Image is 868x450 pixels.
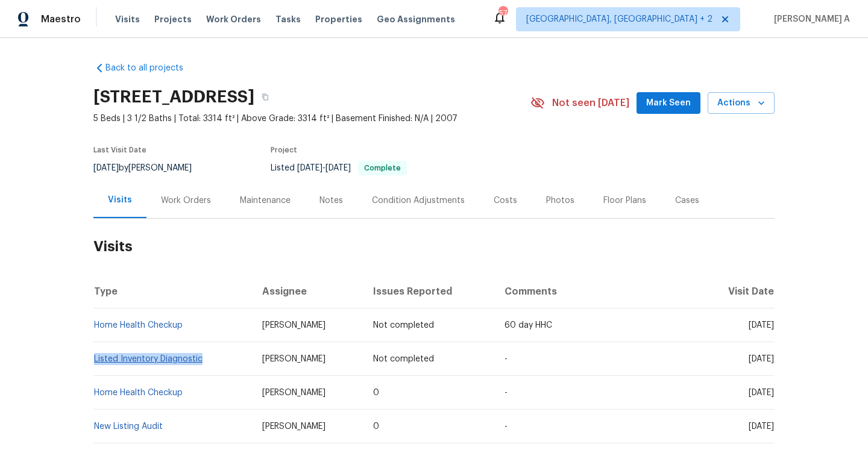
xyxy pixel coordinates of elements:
[708,92,775,114] button: Actions
[161,195,211,207] div: Work Orders
[505,321,552,330] span: 60 day HHC
[749,422,774,431] span: [DATE]
[275,15,301,23] span: Tasks
[498,7,507,19] div: 57
[93,113,530,125] span: 5 Beds | 3 1/2 Baths | Total: 3314 ft² | Above Grade: 3314 ft² | Basement Finished: N/A | 2007
[254,86,276,108] button: Copy Address
[769,13,850,25] span: [PERSON_NAME] A
[94,355,203,363] a: Listed Inventory Diagnostic
[505,355,508,363] span: -
[93,91,254,103] h2: [STREET_ADDRESS]
[319,195,343,207] div: Notes
[93,275,253,308] th: Type
[94,422,163,431] a: New Listing Audit
[603,195,646,207] div: Floor Plans
[315,13,362,25] span: Properties
[363,275,495,308] th: Issues Reported
[505,389,508,397] span: -
[494,195,517,207] div: Costs
[253,275,363,308] th: Assignee
[505,422,508,431] span: -
[675,195,699,207] div: Cases
[94,389,183,397] a: Home Health Checkup
[94,321,183,330] a: Home Health Checkup
[262,355,325,363] span: [PERSON_NAME]
[93,164,119,172] span: [DATE]
[262,389,325,397] span: [PERSON_NAME]
[373,389,379,397] span: 0
[325,164,351,172] span: [DATE]
[108,194,132,206] div: Visits
[271,164,407,172] span: Listed
[93,146,146,154] span: Last Visit Date
[93,219,775,275] h2: Visits
[637,92,700,114] button: Mark Seen
[749,389,774,397] span: [DATE]
[495,275,699,308] th: Comments
[373,355,434,363] span: Not completed
[206,13,261,25] span: Work Orders
[749,355,774,363] span: [DATE]
[373,422,379,431] span: 0
[262,321,325,330] span: [PERSON_NAME]
[271,146,297,154] span: Project
[297,164,322,172] span: [DATE]
[699,275,775,308] th: Visit Date
[154,13,192,25] span: Projects
[552,97,629,109] span: Not seen [DATE]
[749,321,774,330] span: [DATE]
[546,195,574,207] div: Photos
[240,195,291,207] div: Maintenance
[377,13,455,25] span: Geo Assignments
[359,164,406,172] span: Complete
[297,164,351,172] span: -
[717,96,765,111] span: Actions
[646,96,691,111] span: Mark Seen
[93,62,209,74] a: Back to all projects
[262,422,325,431] span: [PERSON_NAME]
[372,195,465,207] div: Condition Adjustments
[41,13,81,25] span: Maestro
[93,161,206,175] div: by [PERSON_NAME]
[373,321,434,330] span: Not completed
[115,13,140,25] span: Visits
[526,13,712,25] span: [GEOGRAPHIC_DATA], [GEOGRAPHIC_DATA] + 2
